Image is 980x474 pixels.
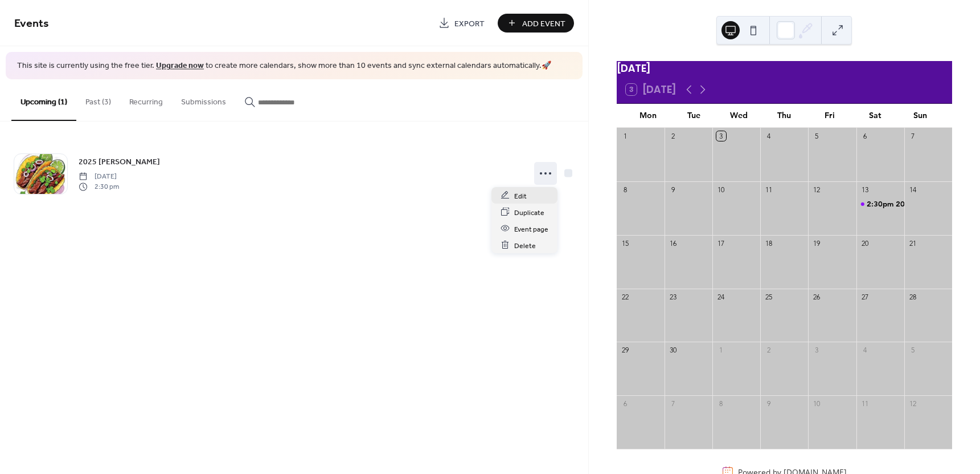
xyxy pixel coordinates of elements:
div: 2025 Carne Asada [856,198,904,209]
button: Past (3) [76,79,120,120]
div: 11 [860,399,870,409]
div: 4 [860,346,870,355]
span: 2025 [PERSON_NAME] [79,156,160,168]
a: Export [430,14,493,33]
div: 16 [668,238,678,248]
div: 25 [764,292,774,302]
span: 2:30pm [867,198,896,209]
div: [DATE] [617,61,952,76]
div: 8 [620,185,630,195]
a: Upgrade now [156,58,204,74]
div: 23 [668,292,678,302]
div: 11 [764,185,774,195]
span: [DATE] [79,171,119,181]
div: 27 [860,292,870,302]
div: 5 [812,131,822,141]
div: 15 [620,238,630,248]
button: Submissions [172,79,235,120]
div: 5 [908,346,917,355]
span: 2:30 pm [79,182,119,192]
div: 2025 [PERSON_NAME] [896,198,979,209]
div: 24 [716,292,726,302]
div: Mon [626,104,671,127]
span: Events [14,13,49,35]
div: 20 [860,238,870,248]
div: 22 [620,292,630,302]
span: Export [454,18,485,30]
span: Delete [514,240,536,252]
div: 4 [764,131,774,141]
div: 13 [860,185,870,195]
div: 19 [812,238,822,248]
div: 12 [908,399,917,409]
div: 10 [812,399,822,409]
div: 21 [908,238,917,248]
div: Sun [897,104,943,127]
div: Tue [671,104,716,127]
div: 8 [716,399,726,409]
div: 7 [668,399,678,409]
div: 6 [860,131,870,141]
div: Wed [716,104,762,127]
div: 1 [620,131,630,141]
div: 1 [716,346,726,355]
div: 14 [908,185,917,195]
span: Add Event [522,18,565,30]
div: Sat [852,104,898,127]
div: 3 [716,131,726,141]
div: 29 [620,346,630,355]
a: 2025 [PERSON_NAME] [79,155,160,168]
div: 18 [764,238,774,248]
div: 9 [764,399,774,409]
div: 3 [812,346,822,355]
span: This site is currently using the free tier. to create more calendars, show more than 10 events an... [17,60,551,72]
span: Event page [514,223,548,235]
div: 17 [716,238,726,248]
div: 10 [716,185,726,195]
div: Thu [761,104,807,127]
div: 2 [764,346,774,355]
div: 7 [908,131,917,141]
div: 9 [668,185,678,195]
div: 28 [908,292,917,302]
div: Fri [807,104,852,127]
span: Edit [514,190,527,202]
button: Recurring [120,79,172,120]
button: Add Event [498,14,574,33]
div: 2 [668,131,678,141]
button: Upcoming (1) [11,79,76,121]
div: 12 [812,185,822,195]
div: 6 [620,399,630,409]
div: 30 [668,346,678,355]
span: Duplicate [514,206,544,218]
div: 26 [812,292,822,302]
